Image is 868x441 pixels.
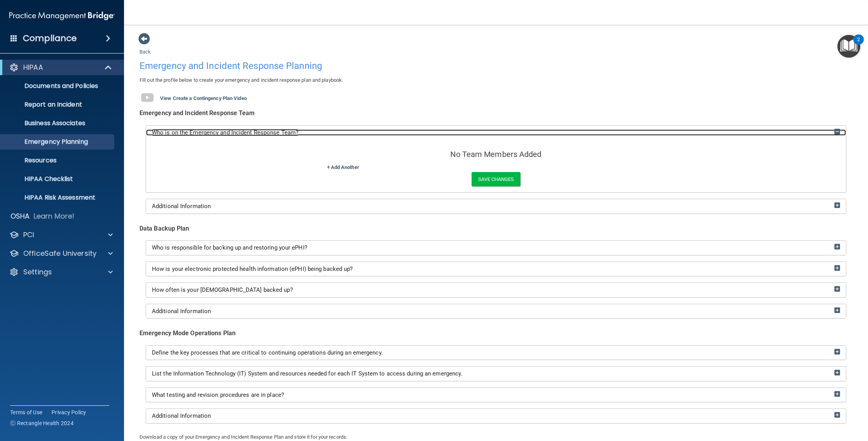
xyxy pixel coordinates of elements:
p: PCI [23,230,34,239]
a: What testing and revision procedures are in place? [152,392,840,398]
span: Additional Information [152,308,211,315]
h4: Emergency and Incident Response Planning [139,61,852,71]
a: List the Information Technology (IT) System and resources needed for each IT System to access dur... [152,370,840,377]
img: ic_add_box.75fa564c.png [834,307,840,313]
a: Back [139,40,151,55]
span: Who is on the Emergency and Incident Response Team? [152,129,298,136]
p: OSHA [10,212,30,221]
p: Settings [23,267,52,277]
span: Additional Information [152,412,211,419]
span: How often is your [DEMOGRAPHIC_DATA] backed up? [152,286,293,293]
a: Settings [9,267,113,277]
p: Business Associates [5,119,111,127]
div: 2 [857,40,860,50]
img: PMB logo [9,8,115,24]
p: HIPAA Checklist [5,175,111,183]
span: How is your electronic protected health information (ePHI) being backed up? [152,265,353,272]
a: + Add Another [327,164,359,170]
p: Learn More! [34,212,75,221]
p: Fill out the profile below to create your emergency and incident response plan and playbook. [139,76,852,85]
span: Who is responsible for backing up and restoring your ePHI? [152,244,307,251]
img: gray_youtube_icon.38fcd6cc.png [139,90,155,105]
img: ic_add_box.75fa564c.png [834,370,840,376]
img: icon-collapse.69a1e669.png [834,129,840,134]
span: List the Information Technology (IT) System and resources needed for each IT System to access dur... [152,370,462,377]
a: Additional Information [152,203,840,210]
span: What testing and revision procedures are in place? [152,391,284,398]
a: Terms of Use [10,408,42,416]
img: ic_add_box.75fa564c.png [834,244,840,250]
button: Save Changes [472,172,520,186]
h4: Compliance [23,33,77,44]
p: OfficeSafe University [23,249,96,258]
a: Who is responsible for backing up and restoring your ePHI? [152,245,840,251]
a: HIPAA [9,63,112,72]
a: Privacy Policy [52,408,86,416]
a: PCI [9,230,113,239]
button: Open Resource Center, 2 new notifications [837,35,860,58]
a: Additional Information [152,413,840,419]
h5: No Team Members Added [152,150,840,158]
img: ic_add_box.75fa564c.png [834,202,840,208]
p: Emergency Planning [5,138,111,146]
img: ic_add_box.75fa564c.png [834,349,840,355]
iframe: Drift Widget Chat Controller [734,386,859,417]
p: Resources [5,157,111,164]
a: OfficeSafe University [9,249,113,258]
a: Additional Information [152,308,840,315]
img: ic_add_box.75fa564c.png [834,265,840,271]
b: View Create a Contingency Plan Video [160,95,247,101]
b: Emergency Mode Operations Plan [139,329,236,337]
span: Ⓒ Rectangle Health 2024 [10,419,74,427]
b: Emergency and Incident Response Team [139,109,255,117]
span: Additional Information [152,203,211,210]
p: Documents and Policies [5,82,111,90]
a: Define the key processes that are critical to continuing operations during an emergency. [152,350,840,356]
a: How is your electronic protected health information (ePHI) being backed up? [152,266,840,272]
img: ic_add_box.75fa564c.png [834,286,840,292]
p: HIPAA Risk Assessment [5,194,111,202]
span: Define the key processes that are critical to continuing operations during an emergency. [152,349,383,356]
a: How often is your [DEMOGRAPHIC_DATA] backed up? [152,287,840,293]
p: HIPAA [23,63,43,72]
b: Data Backup Plan [139,225,189,232]
p: Report an Incident [5,101,111,109]
a: Who is on the Emergency and Incident Response Team? [152,129,840,136]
